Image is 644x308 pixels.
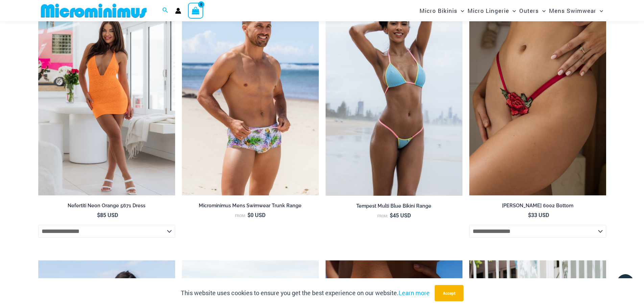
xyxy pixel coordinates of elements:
[162,6,168,15] a: Search icon link
[457,2,464,19] span: Menu Toggle
[188,3,204,18] a: View Shopping Cart, empty
[38,203,175,209] h2: Nefertiti Neon Orange 5671 Dress
[399,289,430,297] a: Learn more
[469,203,606,211] a: [PERSON_NAME] 6002 Bottom
[528,211,531,218] span: $
[326,203,462,212] a: Tempest Multi Blue Bikini Range
[547,2,605,19] a: Mens SwimwearMenu ToggleMenu Toggle
[390,212,393,219] span: $
[420,2,457,19] span: Micro Bikinis
[417,1,606,20] nav: Site Navigation
[247,211,265,218] bdi: 0 USD
[235,213,246,218] span: From:
[469,203,606,209] h2: [PERSON_NAME] 6002 Bottom
[390,212,411,219] bdi: 45 USD
[509,2,516,19] span: Menu Toggle
[418,2,466,19] a: Micro BikinisMenu ToggleMenu Toggle
[549,2,596,19] span: Mens Swimwear
[377,214,388,218] span: From:
[539,2,546,19] span: Menu Toggle
[181,288,430,298] p: This website uses cookies to ensure you get the best experience on our website.
[182,203,319,209] h2: Microminimus Mens Swimwear Trunk Range
[466,2,518,19] a: Micro LingerieMenu ToggleMenu Toggle
[247,211,251,218] span: $
[528,211,549,218] bdi: 33 USD
[97,211,118,218] bdi: 85 USD
[175,8,181,14] a: Account icon link
[518,2,547,19] a: OutersMenu ToggleMenu Toggle
[519,2,539,19] span: Outers
[182,203,319,211] a: Microminimus Mens Swimwear Trunk Range
[468,2,509,19] span: Micro Lingerie
[38,203,175,211] a: Nefertiti Neon Orange 5671 Dress
[326,203,462,209] h2: Tempest Multi Blue Bikini Range
[97,211,100,218] span: $
[435,285,463,301] button: Accept
[38,3,149,18] img: MM SHOP LOGO FLAT
[596,2,603,19] span: Menu Toggle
